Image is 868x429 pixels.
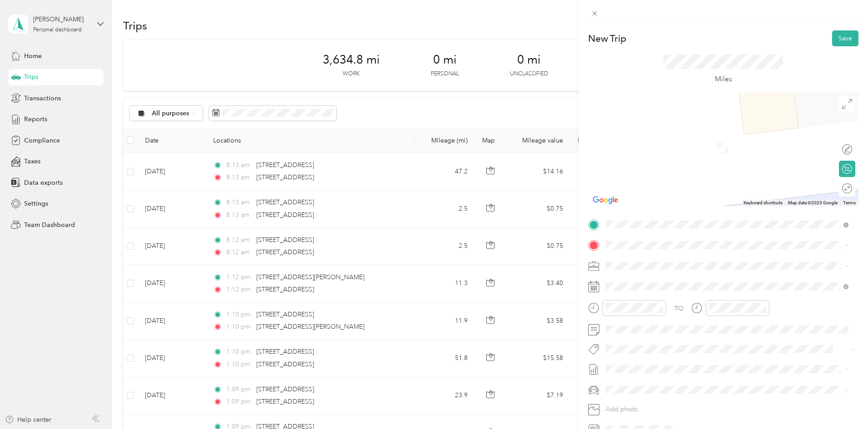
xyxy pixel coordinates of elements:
button: Keyboard shortcuts [743,200,783,206]
button: Save [832,30,858,46]
img: Google [590,194,620,206]
p: New Trip [588,32,626,45]
span: Map data ©2025 Google [788,200,838,205]
button: Add photo [603,403,858,416]
iframe: Everlance-gr Chat Button Frame [817,378,868,429]
a: Open this area in Google Maps (opens a new window) [590,194,620,206]
p: Miles [715,74,732,85]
